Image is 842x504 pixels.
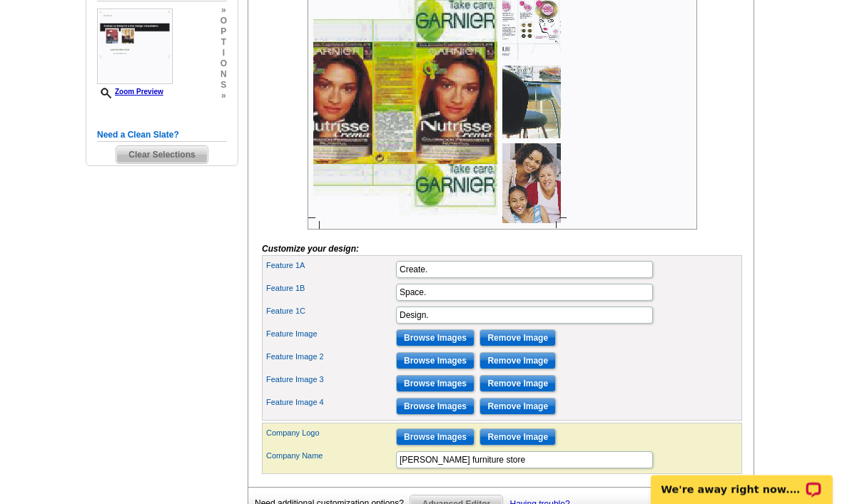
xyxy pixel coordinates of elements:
[480,398,556,416] input: Remove Image
[266,397,395,409] label: Feature Image 4
[266,351,395,364] label: Feature Image 2
[266,260,395,272] label: Feature 1A
[480,330,556,347] input: Remove Image
[396,353,475,370] input: Browse Images
[266,428,395,440] label: Company Logo
[396,330,475,347] input: Browse Images
[97,88,163,96] a: Zoom Preview
[220,91,227,102] span: »
[220,59,227,70] span: o
[396,376,475,393] input: Browse Images
[262,245,359,254] i: Customize your design:
[220,81,227,91] span: s
[220,16,227,27] span: o
[266,374,395,386] label: Feature Image 3
[396,398,475,416] input: Browse Images
[220,70,227,81] span: n
[480,429,556,446] input: Remove Image
[480,376,556,393] input: Remove Image
[266,329,395,341] label: Feature Image
[97,9,173,85] img: Z18902975_00001_2.jpg
[220,48,227,59] span: i
[220,27,227,38] span: p
[480,353,556,370] input: Remove Image
[266,283,395,295] label: Feature 1B
[266,451,395,463] label: Company Name
[220,6,227,16] span: »
[396,429,475,446] input: Browse Images
[116,147,207,164] span: Clear Selections
[220,38,227,48] span: t
[266,306,395,318] label: Feature 1C
[641,459,842,504] iframe: LiveChat chat widget
[97,129,227,143] h5: Need a Clean Slate?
